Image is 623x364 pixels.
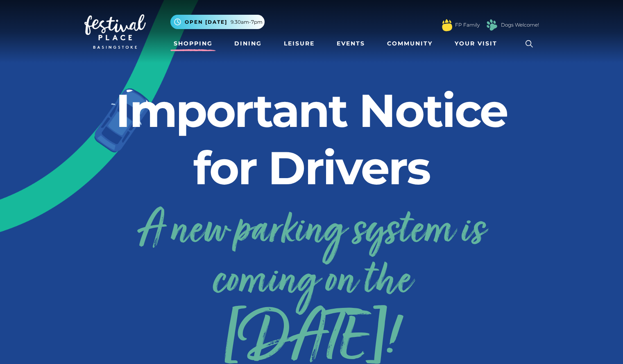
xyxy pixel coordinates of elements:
[281,36,318,51] a: Leisure
[451,36,505,51] a: Your Visit
[170,36,216,51] a: Shopping
[84,14,146,49] img: Festival Place Logo
[384,36,436,51] a: Community
[231,18,263,26] span: 9.30am-7pm
[84,199,539,364] a: A new parking system is coming on the[DATE]!
[84,82,539,197] h2: Important Notice for Drivers
[333,36,368,51] a: Events
[185,18,227,26] span: Open [DATE]
[501,21,539,29] a: Dogs Welcome!
[455,21,480,29] a: FP Family
[170,15,265,29] button: Open [DATE] 9.30am-7pm
[455,39,497,48] span: Your Visit
[231,36,265,51] a: Dining
[84,318,539,364] span: [DATE]!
